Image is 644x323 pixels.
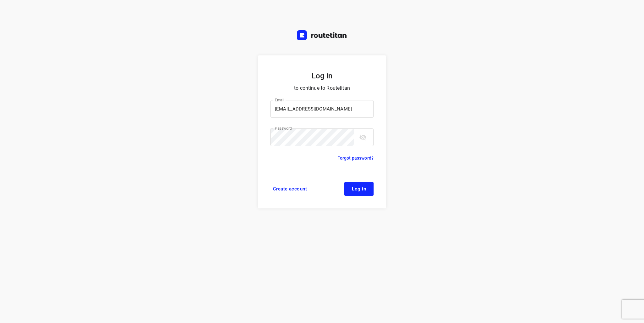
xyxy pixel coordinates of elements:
[273,186,307,191] span: Create account
[297,30,347,40] img: Routetitan
[337,154,374,162] a: Forgot password?
[344,182,374,196] button: Log in
[270,84,374,93] p: to continue to Routetitan
[352,186,366,191] span: Log in
[297,30,347,42] a: Routetitan
[270,71,374,81] h5: Log in
[357,131,369,144] button: toggle password visibility
[270,182,309,196] a: Create account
